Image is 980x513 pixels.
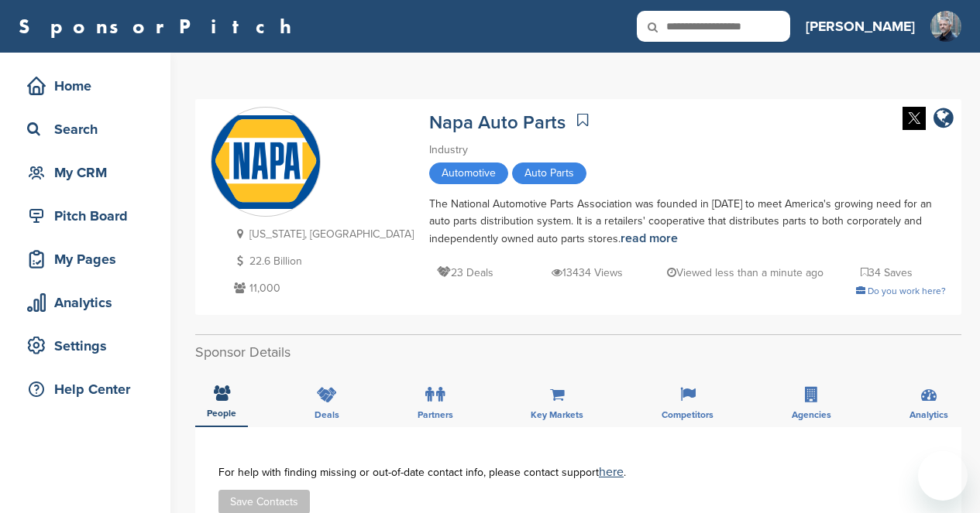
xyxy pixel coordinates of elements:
[621,231,678,246] a: read more
[429,196,946,248] div: The National Automotive Parts Association was founded in [DATE] to meet America's growing need fo...
[662,410,714,419] span: Competitors
[667,263,824,282] p: Viewed less than a minute ago
[930,11,961,50] img: Atp 2599
[806,15,915,37] h3: [PERSON_NAME]
[23,332,155,360] div: Settings
[23,245,155,273] div: My Pages
[23,202,155,230] div: Pitch Board
[15,328,155,364] a: Settings
[15,155,155,190] a: My CRM
[23,115,155,143] div: Search
[868,286,946,296] span: Do you work here?
[599,464,624,480] a: here
[934,107,954,132] a: company link
[437,263,493,282] p: 23 Deals
[15,241,155,277] a: My Pages
[512,162,586,184] span: Auto Parts
[15,285,155,320] a: Analytics
[230,279,414,298] p: 11,000
[429,142,946,159] div: Industry
[429,111,566,134] a: Napa Auto Parts
[429,162,508,184] span: Automotive
[23,159,155,186] div: My CRM
[23,72,155,100] div: Home
[15,198,155,234] a: Pitch Board
[23,375,155,403] div: Help Center
[19,16,301,36] a: SponsorPitch
[207,409,236,418] span: People
[910,410,948,419] span: Analytics
[15,371,155,407] a: Help Center
[918,451,968,501] iframe: Button to launch messaging window
[195,342,961,363] h2: Sponsor Details
[531,410,583,419] span: Key Markets
[315,410,339,419] span: Deals
[211,115,320,208] img: Sponsorpitch & Napa Auto Parts
[552,263,623,282] p: 13434 Views
[15,111,155,147] a: Search
[23,289,155,316] div: Analytics
[218,466,938,478] div: For help with finding missing or out-of-date contact info, please contact support .
[806,9,915,43] a: [PERSON_NAME]
[856,286,946,296] a: Do you work here?
[230,251,414,271] p: 22.6 Billion
[15,68,155,104] a: Home
[418,410,453,419] span: Partners
[230,224,414,244] p: [US_STATE], [GEOGRAPHIC_DATA]
[792,410,831,419] span: Agencies
[861,263,913,282] p: 34 Saves
[903,107,926,130] img: Twitter white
